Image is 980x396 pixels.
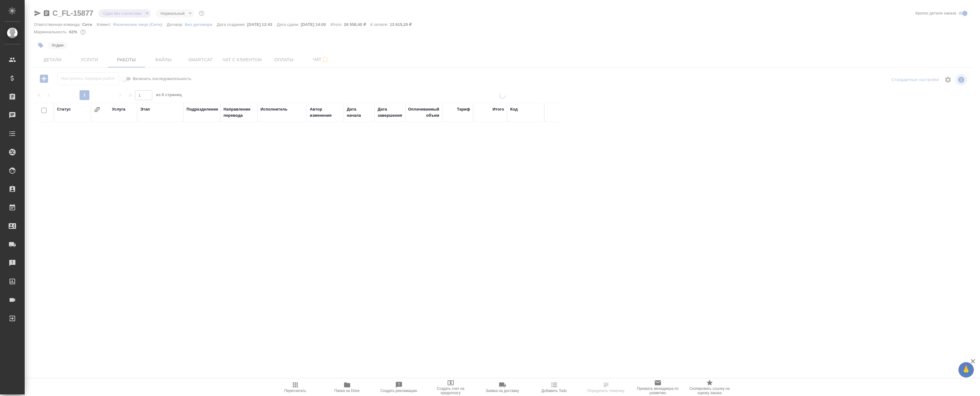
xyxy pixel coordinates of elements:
button: Определить тематику [580,379,632,396]
span: Создать счет на предоплату [428,386,473,395]
button: Создать счет на предоплату [425,379,477,396]
div: Тариф [457,106,470,112]
button: Пересчитать [269,379,321,396]
div: Статус [57,106,71,112]
span: Папка на Drive [334,389,360,393]
div: Направление перевода [223,106,254,119]
span: Заявка на доставку [486,389,519,393]
div: Код [510,106,518,112]
button: Сгруппировать [94,107,100,113]
div: Оплачиваемый объем [408,106,439,119]
button: Скопировать ссылку на оценку заказа [684,379,736,396]
span: Добавить Todo [541,389,567,393]
button: Заявка на доставку [477,379,528,396]
div: Этап [140,106,150,112]
span: Создать рекламацию [380,389,417,393]
button: Призвать менеджера по развитию [632,379,684,396]
span: Призвать менеджера по развитию [636,386,680,395]
span: Определить тематику [587,389,625,393]
div: Подразделение [187,106,218,112]
div: Услуга [112,106,125,112]
span: Пересчитать [284,389,306,393]
button: 🙏 [958,362,974,378]
div: Дата завершения [378,106,402,119]
div: Исполнитель [260,106,288,112]
span: Скопировать ссылку на оценку заказа [687,386,732,395]
div: Итого [493,106,504,112]
div: Автор изменения [310,106,341,119]
button: Создать рекламацию [373,379,425,396]
button: Папка на Drive [321,379,373,396]
button: Добавить Todo [528,379,580,396]
span: 🙏 [961,363,971,376]
div: Дата начала [347,106,371,119]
